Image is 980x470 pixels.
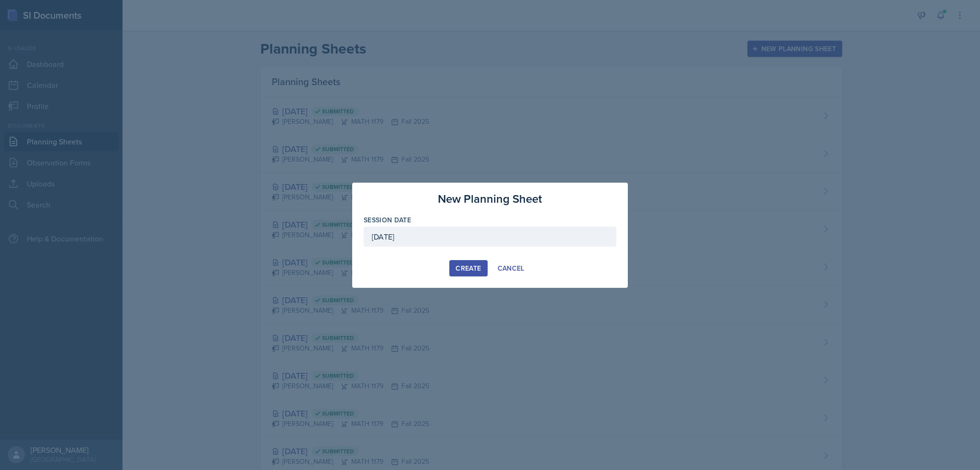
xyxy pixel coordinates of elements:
[449,260,487,276] button: Create
[456,264,481,272] div: Create
[491,260,531,276] button: Cancel
[364,215,411,225] label: Session Date
[498,264,524,272] div: Cancel
[438,190,542,208] h3: New Planning Sheet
